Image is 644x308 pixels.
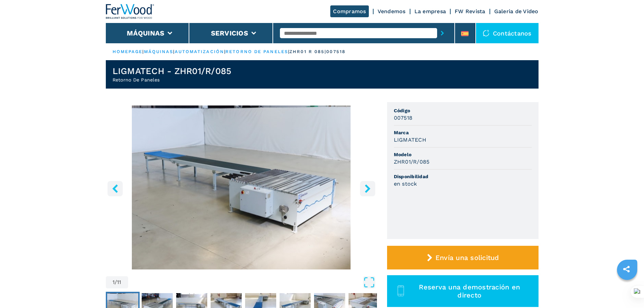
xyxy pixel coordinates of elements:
[113,280,115,285] span: 1
[387,275,539,307] button: Reserva una demostración en directo
[394,107,532,114] span: Código
[394,173,532,180] span: Disponibilidad
[288,49,289,54] span: |
[142,49,144,54] span: |
[408,283,530,299] span: Reserva una demostración en directo
[394,151,532,158] span: Modelo
[394,136,426,144] h3: LIGMATECH
[394,114,413,122] h3: 007518
[173,49,174,54] span: |
[494,8,539,15] a: Galeria de Video
[117,280,121,285] span: 11
[360,181,375,196] button: right-button
[455,8,485,15] a: FW Revista
[175,49,224,54] a: automatización
[394,158,430,166] h3: ZHR01/R/085
[618,261,635,278] a: sharethis
[130,276,375,288] button: Open Fullscreen
[476,23,539,43] div: Contáctanos
[387,246,539,269] button: Envía una solicitud
[211,29,248,37] button: Servicios
[106,105,377,269] img: Retorno De Paneles LIGMATECH ZHR01/R/085
[225,49,288,54] a: retorno de paneles
[378,8,406,15] a: Vendemos
[113,76,232,83] h2: Retorno De Paneles
[615,278,639,303] iframe: Chat
[106,4,154,19] img: Ferwood
[127,29,164,37] button: Máquinas
[326,49,345,55] p: 007518
[108,181,123,196] button: left-button
[224,49,225,54] span: |
[144,49,173,54] a: máquinas
[394,180,417,188] h3: en stock
[106,105,377,269] div: Go to Slide 1
[289,49,326,55] p: zhr01 r 085 |
[115,280,117,285] span: /
[113,49,143,54] a: HOMEPAGE
[394,129,532,136] span: Marca
[113,66,232,76] h1: LIGMATECH - ZHR01/R/085
[414,8,446,15] a: La empresa
[437,25,448,41] button: submit-button
[330,5,368,17] a: Compramos
[435,254,499,262] span: Envía una solicitud
[483,30,490,37] img: Contáctanos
